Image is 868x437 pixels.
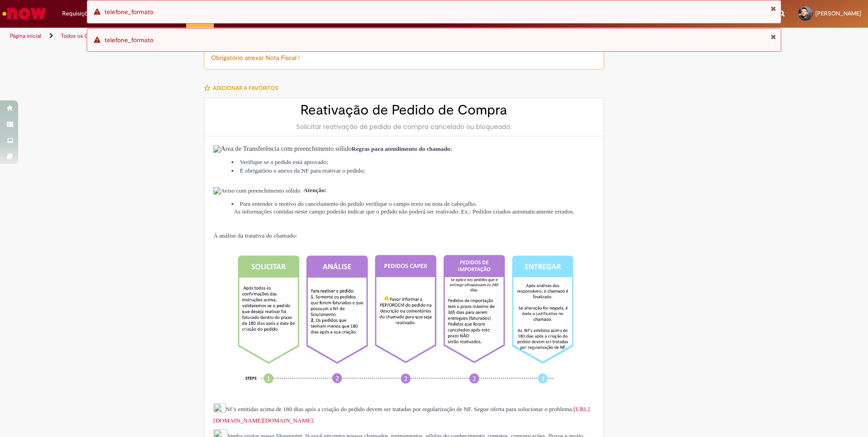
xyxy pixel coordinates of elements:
button: Adicionar a Favoritos [204,79,283,98]
strong: Atenção: [303,187,326,194]
img: ServiceNow [1,5,48,23]
span: Nf’s emitidas acima de 180 dias após a criação do pedido devem ser tratadas por regularização de ... [213,406,590,424]
img: Aviso com preenchimento sólido [213,187,301,194]
img: sys_attachment.do [213,403,226,416]
h2: Reativação de Pedido de Compra [213,103,595,118]
img: Área de Transferência com preenchimento sólido [213,145,352,153]
li: Para entender o motivo do cancelamento do pedido verifique o campo texto ou nota de cabeçalho. [232,199,595,208]
span: [PERSON_NAME] [815,10,861,17]
span: telefone_formato [104,36,153,44]
div: Obrigatório anexar Nota Fiscal ! [204,46,604,70]
a: Página inicial [10,32,41,40]
a: Todos os Catálogos [61,32,109,40]
button: Fechar Notificação [770,5,776,12]
span: telefone_formato [104,8,153,16]
span: Á análise da tratativa do chamado: [213,232,297,239]
li: Verifique se o pedido está aprovado; [232,158,595,166]
div: Solicitar reativação de pedido de compra cancelado ou bloqueado. [213,122,595,131]
li: É obrigatório o anexo da NF para reativar o pedido; [232,166,595,175]
span: Requisições [62,9,94,18]
button: Fechar Notificação [770,33,776,40]
strong: Regras para atendimento do chamado: [352,145,452,152]
span: Adicionar a Favoritos [213,84,278,92]
ul: Trilhas de página [7,28,572,45]
span: As informações contidas neste campo poderão indicar que o pedido não poderá ser reativado. Ex.: P... [234,208,574,215]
